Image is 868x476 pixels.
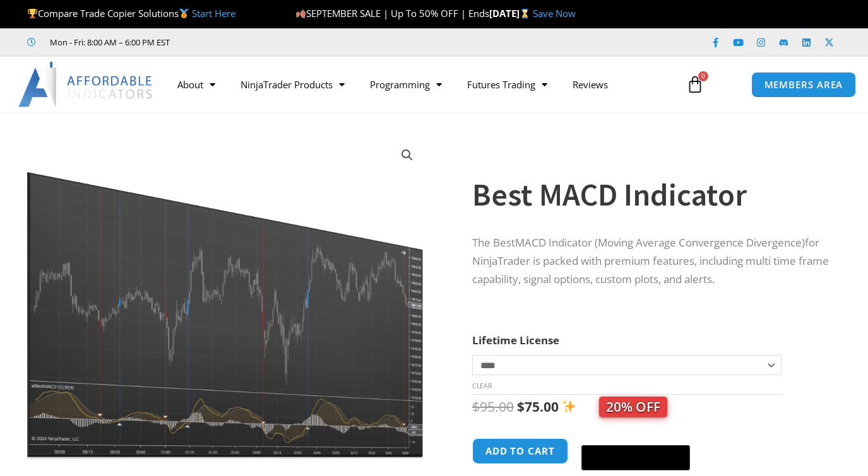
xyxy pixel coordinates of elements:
a: Reviews [560,70,621,99]
span: Compare Trade Copier Solutions [27,7,235,20]
a: Start Here [192,7,235,20]
img: ✨ [562,400,576,413]
img: 🥇 [179,9,189,18]
img: LogoAI | Affordable Indicators – NinjaTrader [18,62,154,107]
img: 🏆 [28,9,37,18]
button: Buy with GPay [581,445,690,470]
span: 20% OFF [599,397,667,417]
nav: Menu [165,70,677,99]
span: $ [517,398,525,415]
a: Save Now [533,7,576,20]
a: Programming [357,70,455,99]
a: 0 [667,66,723,103]
a: Futures Trading [455,70,560,99]
button: Add to cart [472,438,568,464]
img: Best MACD [22,134,428,460]
a: MEMBERS AREA [751,72,857,98]
a: About [165,70,228,99]
h1: Best MACD Indicator [472,173,836,217]
span: $ [472,398,480,415]
img: 🍂 [296,9,306,18]
span: Mon - Fri: 8:00 AM – 6:00 PM EST [47,35,170,50]
span: The Best [472,235,515,250]
span: MACD Indicator (Moving Average Convergence Divergence) [515,235,805,250]
bdi: 95.00 [472,398,514,415]
strong: [DATE] [489,7,533,20]
iframe: Secure express checkout frame [579,436,693,438]
img: ⌛ [520,9,530,18]
a: Clear options [472,381,492,390]
span: 0 [698,71,708,81]
span: for NinjaTrader is packed with premium features, including multi time frame capability, signal op... [472,235,829,286]
bdi: 75.00 [517,398,559,415]
a: NinjaTrader Products [228,70,357,99]
iframe: Customer reviews powered by Trustpilot [187,36,377,49]
label: Lifetime License [472,333,559,347]
span: MEMBERS AREA [764,80,843,90]
a: View full-screen image gallery [396,144,419,166]
span: SEPTEMBER SALE | Up To 50% OFF | Ends [295,7,489,20]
